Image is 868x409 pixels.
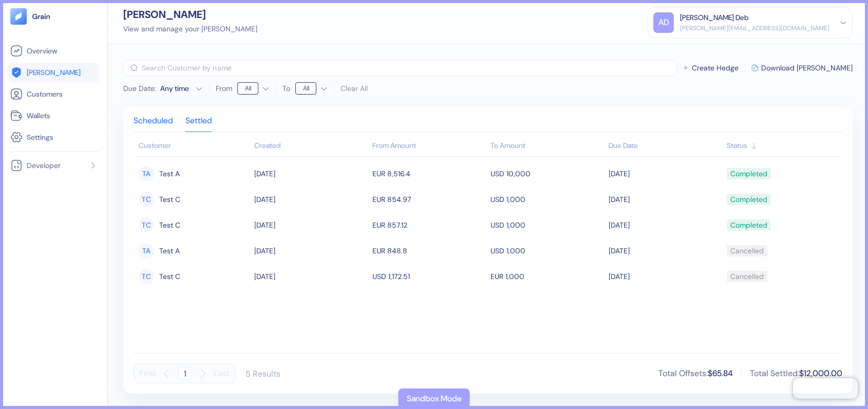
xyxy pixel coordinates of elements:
a: Overview [10,45,97,57]
th: To Amount [488,136,606,157]
span: Developer [27,160,61,171]
button: First [139,364,156,383]
td: [DATE] [606,238,724,264]
div: Scheduled [134,117,173,132]
div: TA [139,166,154,181]
button: Create Hedge [682,64,739,71]
div: [PERSON_NAME] Deb [680,12,748,23]
td: [DATE] [252,161,370,187]
td: USD 1,172.51 [370,264,488,289]
label: To [282,85,290,92]
span: [PERSON_NAME] [27,67,81,78]
span: Overview [27,46,57,56]
td: [DATE] [606,187,724,212]
div: Sort ascending [727,140,837,151]
span: Download [PERSON_NAME] [761,64,853,71]
td: EUR 1,000 [488,264,606,289]
div: Total Settled : [750,367,842,380]
div: Sort ascending [609,140,722,151]
td: [DATE] [252,187,370,212]
div: [PERSON_NAME][EMAIL_ADDRESS][DOMAIN_NAME] [680,24,829,33]
span: Settings [27,132,53,142]
th: Customer [134,136,252,157]
td: USD 1,000 [488,187,606,212]
td: EUR 848.8 [370,238,488,264]
td: EUR 857.12 [370,212,488,238]
span: Customers [27,89,63,99]
td: EUR 854.97 [370,187,488,212]
img: logo-tablet-V2.svg [10,8,27,25]
span: Create Hedge [692,64,739,71]
iframe: Chatra live chat [793,378,858,399]
a: Customers [10,88,97,100]
div: TC [139,192,154,207]
a: Wallets [10,109,97,122]
span: Test C [159,191,180,208]
td: [DATE] [252,264,370,289]
div: Settled [185,117,212,132]
div: [PERSON_NAME] [123,9,257,20]
span: Wallets [27,110,50,121]
td: [DATE] [606,161,724,187]
div: Any time [160,83,191,94]
div: Completed [730,191,767,208]
button: From [237,80,270,97]
img: logo [32,13,51,20]
div: TA [139,243,154,258]
a: Settings [10,131,97,143]
td: USD 10,000 [488,161,606,187]
td: USD 1,000 [488,212,606,238]
td: [DATE] [252,212,370,238]
div: TC [139,269,154,284]
td: USD 1,000 [488,238,606,264]
span: Test C [159,216,180,234]
button: Due Date:Any time [123,83,203,94]
div: TC [139,217,154,233]
div: Completed [730,165,767,182]
td: [DATE] [606,212,724,238]
div: Cancelled [730,268,764,285]
div: 5 Results [246,368,280,379]
div: Cancelled [730,242,764,259]
th: From Amount [370,136,488,157]
span: $65.84 [708,368,733,379]
div: View and manage your [PERSON_NAME] [123,24,257,34]
div: AD [653,12,674,33]
label: From [216,85,232,92]
td: [DATE] [606,264,724,289]
div: Total Offsets : [658,367,733,380]
div: Sort ascending [254,140,367,151]
button: To [295,80,328,97]
button: Last [214,364,230,383]
span: Test C [159,268,180,285]
td: [DATE] [252,238,370,264]
div: Sandbox Mode [407,393,462,405]
button: Download [PERSON_NAME] [751,64,853,71]
span: Test A [159,242,180,259]
a: [PERSON_NAME] [10,66,97,79]
span: $12,000.00 [799,368,842,379]
span: Due Date : [123,83,156,94]
div: Completed [730,216,767,234]
span: Test A [159,165,180,182]
input: Search Customer by name [142,60,677,76]
td: EUR 8,516.4 [370,161,488,187]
